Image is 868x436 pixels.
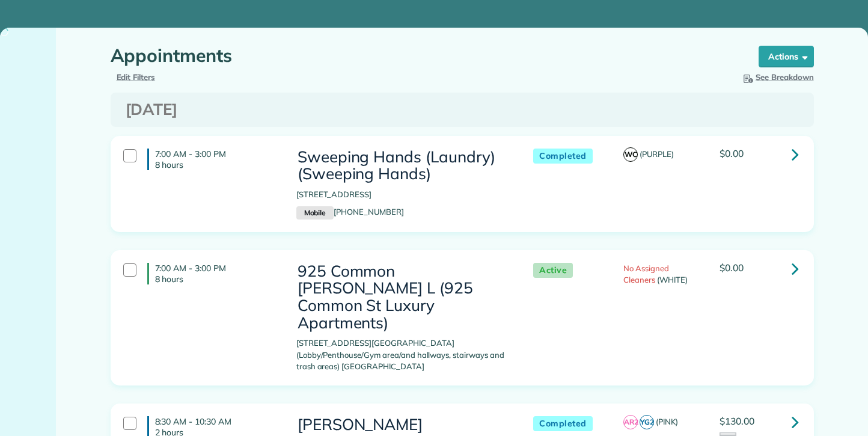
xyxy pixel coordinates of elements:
a: Edit Filters [117,72,156,82]
button: See Breakdown [741,72,814,84]
p: [STREET_ADDRESS] [296,189,509,201]
button: Actions [759,46,814,67]
span: (PINK) [656,417,678,426]
p: 8 hours [155,274,278,284]
span: Completed [533,149,593,164]
span: $0.00 [720,262,744,274]
span: No Assigned Cleaners [623,263,669,285]
span: Completed [533,416,593,431]
h1: Appointments [111,46,736,66]
small: Mobile [296,206,334,220]
h3: [PERSON_NAME] [296,416,509,434]
span: YG2 [640,415,654,429]
span: AR2 [623,415,638,429]
p: 8 hours [155,159,278,170]
span: (WHITE) [657,275,688,284]
h3: Sweeping Hands (Laundry) (Sweeping Hands) [296,149,509,183]
h3: 925 Common [PERSON_NAME] L (925 Common St Luxury Apartments) [296,263,509,331]
span: $0.00 [720,147,744,159]
h4: 7:00 AM - 3:00 PM [147,149,278,170]
h4: 7:00 AM - 3:00 PM [147,263,278,284]
a: Mobile[PHONE_NUMBER] [296,207,404,216]
p: [STREET_ADDRESS][GEOGRAPHIC_DATA] (Lobby/Penthouse/Gym area/and hallways, stairways and trash are... [296,337,509,373]
span: (PURPLE) [640,149,674,159]
h3: [DATE] [126,101,799,118]
span: Active [533,263,573,278]
span: WC [623,147,638,162]
span: $130.00 [720,415,754,427]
